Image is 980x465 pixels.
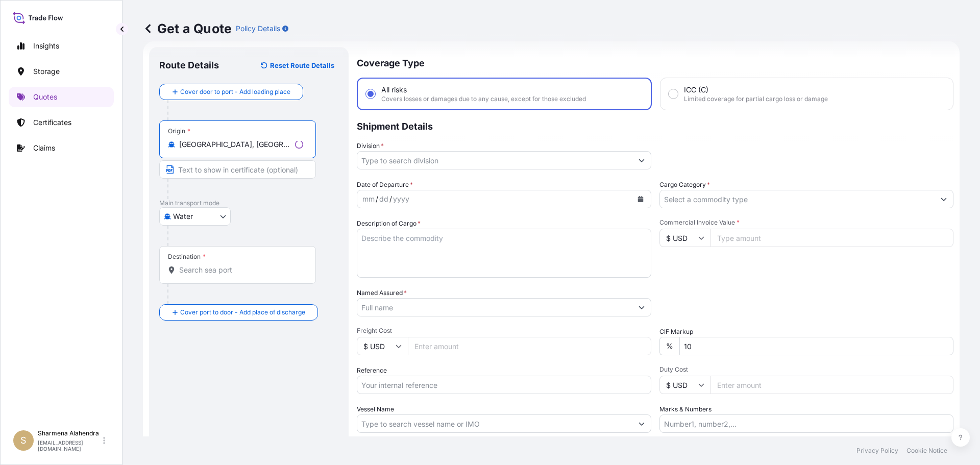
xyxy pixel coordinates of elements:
[168,127,190,135] div: Origin
[33,66,60,77] p: Storage
[159,207,231,226] button: Select transport
[659,414,954,433] input: Number1, number2,...
[180,87,290,97] span: Cover door to port - Add loading place
[659,327,693,337] label: CIF Markup
[38,429,101,437] p: Sharmena Alahendra
[669,89,678,99] input: ICC (C)Limited coverage for partial cargo loss or damage
[659,218,954,227] span: Commercial Invoice Value
[679,337,954,355] input: Enter percentage
[179,265,303,275] input: Destination
[357,47,953,78] p: Coverage Type
[33,143,55,153] p: Claims
[378,193,389,205] div: day,
[159,84,303,100] button: Cover door to port - Add loading place
[376,193,378,205] div: /
[632,414,651,433] button: Show suggestions
[935,190,953,208] button: Show suggestions
[38,439,101,452] p: [EMAIL_ADDRESS][DOMAIN_NAME]
[710,376,954,394] input: Enter amount
[408,337,651,355] input: Enter amount
[357,414,632,433] input: Type to search vessel name or IMO
[143,20,232,37] p: Get a Quote
[159,199,338,207] p: Main transport mode
[632,151,651,169] button: Show suggestions
[9,112,114,133] a: Certificates
[20,435,27,446] span: S
[392,193,410,205] div: year,
[357,327,651,335] span: Freight Cost
[173,211,193,222] span: Water
[632,298,651,316] button: Show suggestions
[381,85,407,95] span: All risks
[659,180,710,190] label: Cargo Category
[389,193,392,205] div: /
[366,89,375,99] input: All risksCovers losses or damages due to any cause, except for those excluded
[256,57,338,74] button: Reset Route Details
[357,365,387,376] label: Reference
[660,190,935,208] input: Select a commodity type
[357,110,953,141] p: Shipment Details
[180,307,305,317] span: Cover port to door - Add place of discharge
[361,193,376,205] div: month,
[168,253,206,261] div: Destination
[33,117,71,128] p: Certificates
[357,180,413,190] span: Date of Departure
[357,376,651,394] input: Your internal reference
[9,87,114,107] a: Quotes
[357,288,407,298] label: Named Assured
[906,447,947,455] a: Cookie Notice
[9,61,114,82] a: Storage
[179,139,291,150] input: Origin
[295,140,303,149] div: Loading
[33,92,57,102] p: Quotes
[357,151,632,169] input: Type to search division
[684,85,708,95] span: ICC (C)
[357,298,632,316] input: Full name
[632,191,649,207] button: Calendar
[159,304,318,321] button: Cover port to door - Add place of discharge
[357,404,394,414] label: Vessel Name
[684,95,828,103] span: Limited coverage for partial cargo loss or damage
[381,95,586,103] span: Covers losses or damages due to any cause, except for those excluded
[659,404,712,414] label: Marks & Numbers
[659,365,954,374] span: Duty Cost
[9,36,114,56] a: Insights
[270,60,334,70] p: Reset Route Details
[710,229,954,247] input: Type amount
[33,41,59,51] p: Insights
[357,141,384,151] label: Division
[9,138,114,158] a: Claims
[236,23,280,34] p: Policy Details
[159,59,219,71] p: Route Details
[856,447,898,455] a: Privacy Policy
[659,337,679,355] div: %
[357,218,421,229] label: Description of Cargo
[159,160,316,179] input: Text to appear on certificate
